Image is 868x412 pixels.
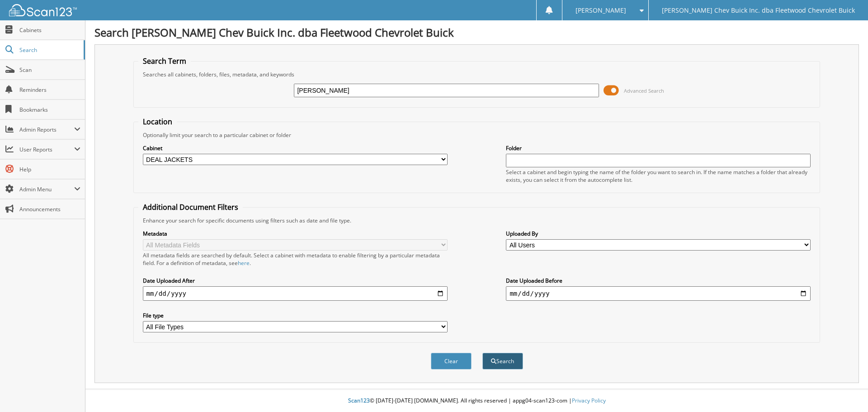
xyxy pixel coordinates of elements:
[143,251,448,267] div: All metadata fields are searched by default. Select a cabinet with metadata to enable filtering b...
[19,66,80,74] span: Scan
[19,46,79,54] span: Search
[662,8,855,13] span: [PERSON_NAME] Chev Buick Inc. dba Fleetwood Chevrolet Buick
[348,397,370,404] span: Scan123
[506,230,811,237] label: Uploaded By
[576,8,626,13] span: [PERSON_NAME]
[138,202,243,212] legend: Additional Document Filters
[506,144,811,152] label: Folder
[823,369,868,412] iframe: Chat Widget
[19,86,80,94] span: Reminders
[482,353,523,369] button: Search
[19,26,80,34] span: Cabinets
[138,217,816,224] div: Enhance your search for specific documents using filters such as date and file type.
[506,286,811,301] input: end
[138,56,191,66] legend: Search Term
[143,230,448,237] label: Metadata
[143,286,448,301] input: start
[9,4,77,16] img: scan123-logo-white.svg
[238,259,250,267] a: here
[138,117,177,127] legend: Location
[19,185,74,193] span: Admin Menu
[143,312,448,319] label: File type
[506,277,811,284] label: Date Uploaded Before
[19,126,74,133] span: Admin Reports
[19,205,80,213] span: Announcements
[19,106,80,114] span: Bookmarks
[138,131,816,139] div: Optionally limit your search to a particular cabinet or folder
[94,25,859,40] h1: Search [PERSON_NAME] Chev Buick Inc. dba Fleetwood Chevrolet Buick
[85,390,868,412] div: © [DATE]-[DATE] [DOMAIN_NAME]. All rights reserved | appg04-scan123-com |
[431,353,472,369] button: Clear
[506,168,811,184] div: Select a cabinet and begin typing the name of the folder you want to search in. If the name match...
[143,277,448,284] label: Date Uploaded After
[572,397,606,404] a: Privacy Policy
[19,146,74,153] span: User Reports
[624,87,664,94] span: Advanced Search
[19,166,80,173] span: Help
[138,71,816,78] div: Searches all cabinets, folders, files, metadata, and keywords
[143,144,448,152] label: Cabinet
